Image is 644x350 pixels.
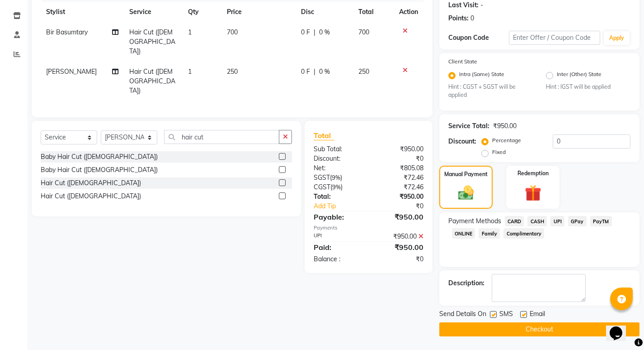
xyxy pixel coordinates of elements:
th: Action [394,2,423,22]
div: Baby Hair Cut ([DEMOGRAPHIC_DATA]) [41,152,158,162]
span: 0 F [301,67,310,77]
span: 1 [188,28,192,36]
th: Stylist [41,2,124,22]
button: Apply [604,31,630,45]
a: Add Tip [307,201,379,211]
div: ₹950.00 [368,144,430,154]
div: Points: [448,14,469,23]
div: Last Visit: [448,0,479,10]
div: ₹950.00 [368,242,430,253]
span: 250 [227,67,238,76]
div: Coupon Code [448,33,509,43]
span: 250 [358,67,369,76]
span: Send Details On [439,309,486,321]
span: CGST [314,183,330,191]
th: Disc [296,2,353,22]
span: SMS [499,309,513,321]
th: Qty [183,2,222,22]
div: 0 [470,14,474,23]
span: 0 % [319,28,330,37]
div: Balance : [307,254,368,264]
input: Search or Scan [164,130,279,144]
span: 0 F [301,28,310,37]
iframe: chat widget [606,314,635,341]
span: PayTM [590,216,612,226]
span: 1 [188,67,192,76]
span: Payment Methods [448,216,501,226]
div: Hair Cut ([DEMOGRAPHIC_DATA]) [41,192,141,201]
span: Complimentary [503,228,544,239]
div: ₹0 [379,201,430,211]
span: 700 [358,28,369,36]
label: Client State [448,58,477,66]
div: Sub Total: [307,144,368,154]
span: Hair Cut ([DEMOGRAPHIC_DATA]) [129,67,175,95]
input: Enter Offer / Coupon Code [509,31,600,45]
span: Email [530,309,545,321]
span: 9% [332,174,340,181]
th: Total [353,2,393,22]
div: ₹72.46 [368,182,430,192]
div: ₹950.00 [368,192,430,201]
div: Discount: [448,137,476,146]
div: ₹805.08 [368,163,430,173]
div: ( ) [307,182,368,192]
span: | [314,28,315,37]
th: Service [124,2,183,22]
small: Hint : IGST will be applied [546,83,630,91]
label: Intra (Same) State [459,70,504,81]
th: Price [221,2,295,22]
span: ONLINE [452,228,475,239]
div: Paid: [307,242,368,253]
span: GPay [568,216,587,226]
img: _gift.svg [520,183,546,203]
div: ( ) [307,173,368,182]
div: Description: [448,278,484,288]
div: Net: [307,163,368,173]
div: Baby Hair Cut ([DEMOGRAPHIC_DATA]) [41,165,158,175]
small: Hint : CGST + SGST will be applied [448,83,533,100]
button: Checkout [439,322,639,336]
div: ₹950.00 [493,121,517,131]
label: Fixed [492,148,506,156]
div: ₹950.00 [368,232,430,241]
span: Bir Basumtary [46,28,88,36]
span: CARD [505,216,524,226]
span: CASH [527,216,547,226]
div: UPI [307,232,368,241]
label: Inter (Other) State [557,70,602,81]
span: UPI [550,216,564,226]
div: ₹0 [368,254,430,264]
div: Discount: [307,154,368,163]
span: Family [479,228,500,239]
div: Total: [307,192,368,201]
span: Hair Cut ([DEMOGRAPHIC_DATA]) [129,28,175,55]
div: - [480,0,483,10]
label: Manual Payment [444,170,488,178]
div: Service Total: [448,121,489,131]
div: Hair Cut ([DEMOGRAPHIC_DATA]) [41,178,141,188]
span: Total [314,131,334,140]
div: ₹72.46 [368,173,430,182]
span: 700 [227,28,238,36]
label: Percentage [492,136,521,144]
img: _cash.svg [453,184,479,202]
span: 9% [332,183,341,191]
span: | [314,67,315,77]
div: Payments [314,224,423,232]
label: Redemption [517,169,549,177]
span: 0 % [319,67,330,77]
div: Payable: [307,211,368,222]
div: ₹950.00 [368,211,430,222]
span: [PERSON_NAME] [46,67,97,76]
span: SGST [314,173,330,182]
div: ₹0 [368,154,430,163]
